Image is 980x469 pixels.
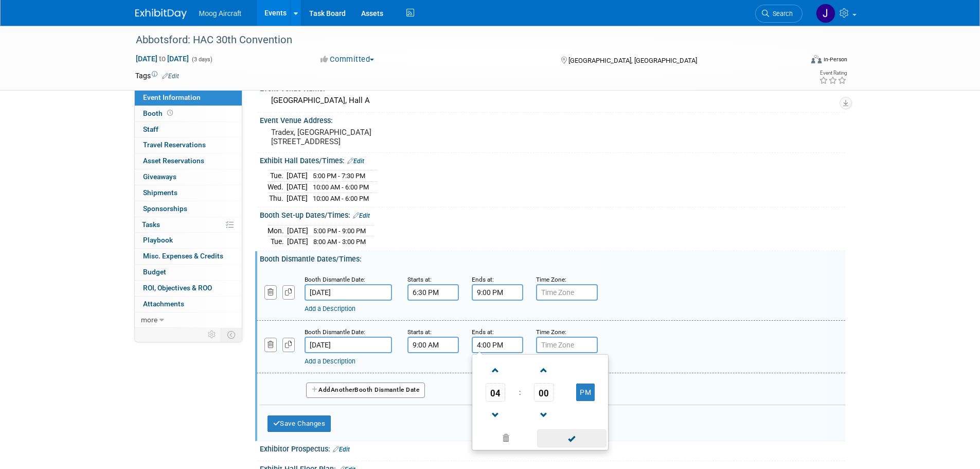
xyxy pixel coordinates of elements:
span: Search [769,10,793,18]
span: Tasks [142,220,160,229]
div: Abbotsford: HAC 30th Convention [132,31,787,49]
small: Starts at: [407,276,432,283]
a: Giveaways [135,169,242,185]
a: Playbook [135,233,242,248]
div: Event Rating [819,71,847,76]
td: Mon. [268,225,287,236]
button: Committed [317,54,378,65]
span: Shipments [143,188,177,197]
span: Asset Reservations [143,157,204,165]
small: Booth Dismantle Date: [305,276,365,283]
small: Time Zone: [536,328,566,336]
a: Increment Hour [486,357,505,383]
span: Sponsorships [143,204,187,213]
span: ROI, Objectives & ROO [143,284,212,292]
img: Format-Inperson.png [811,55,822,63]
a: Edit [347,158,364,165]
a: Shipments [135,185,242,201]
span: Another [331,386,355,393]
input: Time Zone [536,337,598,353]
td: Wed. [268,182,287,193]
div: Event Format [742,54,848,69]
td: Tue. [268,170,287,182]
small: Booth Dismantle Date: [305,328,365,336]
pre: Tradex, [GEOGRAPHIC_DATA] [STREET_ADDRESS] [271,128,492,146]
td: [DATE] [287,182,308,193]
span: Pick Minute [534,383,554,402]
a: Tasks [135,217,242,233]
div: Event Venue Address: [260,113,845,126]
div: Booth Set-up Dates/Times: [260,207,845,221]
div: [GEOGRAPHIC_DATA], Hall A [268,93,838,109]
a: Edit [333,446,350,453]
a: Clear selection [474,431,538,446]
button: Save Changes [268,415,331,432]
a: more [135,312,242,328]
a: Asset Reservations [135,153,242,169]
a: Done [536,432,607,446]
td: Personalize Event Tab Strip [203,328,221,341]
small: Ends at: [472,276,494,283]
td: Thu. [268,193,287,203]
span: [DATE] [DATE] [135,54,189,63]
button: AddAnotherBooth Dismantle Date [306,383,425,398]
button: PM [576,384,595,401]
a: Staff [135,122,242,137]
td: [DATE] [287,193,308,203]
a: Edit [353,212,370,219]
span: Giveaways [143,172,176,181]
a: Event Information [135,90,242,106]
td: [DATE] [287,170,308,182]
td: Tags [135,71,179,81]
a: Travel Reservations [135,137,242,153]
a: Attachments [135,297,242,312]
span: Attachments [143,300,184,308]
a: Increment Minute [534,357,554,383]
small: Time Zone: [536,276,566,283]
span: Travel Reservations [143,141,206,149]
input: End Time [472,284,523,301]
small: Ends at: [472,328,494,336]
small: Starts at: [407,328,432,336]
span: 5:00 PM - 7:30 PM [313,172,365,180]
a: Budget [135,265,242,280]
span: Playbook [143,236,173,244]
a: Add a Description [305,305,355,312]
a: Misc. Expenses & Credits [135,249,242,264]
a: Sponsorships [135,201,242,217]
a: Decrement Minute [534,402,554,428]
span: (3 days) [191,56,212,63]
img: ExhibitDay [135,9,187,19]
span: Booth [143,109,175,117]
div: Exhibitor Prospectus: [260,441,845,455]
img: Josh Maday [816,4,835,23]
span: Moog Aircraft [199,9,241,18]
td: : [517,383,523,402]
span: 10:00 AM - 6:00 PM [313,183,369,191]
span: Event Information [143,93,201,101]
input: End Time [472,337,523,353]
span: to [157,55,167,63]
a: Add a Description [305,357,355,365]
td: Tue. [268,236,287,247]
div: Booth Dismantle Dates/Times: [260,251,845,264]
span: Pick Hour [486,383,505,402]
input: Date [305,337,392,353]
span: more [141,316,157,324]
td: [DATE] [287,236,308,247]
span: [GEOGRAPHIC_DATA], [GEOGRAPHIC_DATA] [568,57,697,64]
span: Staff [143,125,158,133]
td: [DATE] [287,225,308,236]
input: Start Time [407,284,459,301]
span: Budget [143,268,166,276]
input: Start Time [407,337,459,353]
a: ROI, Objectives & ROO [135,281,242,296]
span: 10:00 AM - 6:00 PM [313,195,369,202]
div: In-Person [823,56,847,63]
div: Exhibit Hall Dates/Times: [260,153,845,166]
a: Decrement Hour [486,402,505,428]
span: 8:00 AM - 3:00 PM [313,238,366,246]
span: Booth not reserved yet [165,109,175,117]
input: Date [305,284,392,301]
a: Edit [162,73,179,80]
